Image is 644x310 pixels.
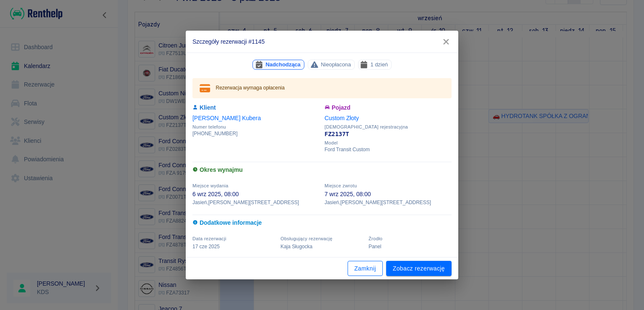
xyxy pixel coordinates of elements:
[325,115,359,121] a: Custom Złoty
[325,103,452,112] h6: Pojazd
[369,236,382,241] span: Żrodło
[386,261,452,276] a: Zobacz rezerwację
[325,199,452,206] p: Jasień , [PERSON_NAME][STREET_ADDRESS]
[262,60,304,69] span: Nadchodząca
[280,236,332,241] span: Obsługujący rezerwację
[192,236,226,241] span: Data rezerwacji
[192,183,229,188] span: Miejsce wydania
[325,183,357,188] span: Miejsce zwrotu
[325,130,452,139] p: FZ2137T
[348,261,383,276] button: Zamknij
[317,60,354,69] span: Nieopłacona
[325,190,452,199] p: 7 wrz 2025, 08:00
[192,124,319,130] span: Numer telefonu
[192,243,275,250] p: 17 cze 2025
[325,124,452,130] span: [DEMOGRAPHIC_DATA] rejestracyjna
[192,166,452,174] h6: Okres wynajmu
[186,31,458,53] h2: Szczegóły rezerwacji #1145
[325,146,452,153] p: Ford Transit Custom
[192,115,261,121] a: [PERSON_NAME] Kubera
[280,243,364,250] p: Kaja Sługocka
[192,130,319,137] p: [PHONE_NUMBER]
[369,243,452,250] p: Panel
[192,190,319,199] p: 6 wrz 2025, 08:00
[325,140,452,146] span: Model
[192,103,319,112] h6: Klient
[192,218,452,227] h6: Dodatkowe informacje
[216,81,285,96] div: Rezerwacja wymaga opłacenia
[367,60,391,69] span: 1 dzień
[192,199,319,206] p: Jasień , [PERSON_NAME][STREET_ADDRESS]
